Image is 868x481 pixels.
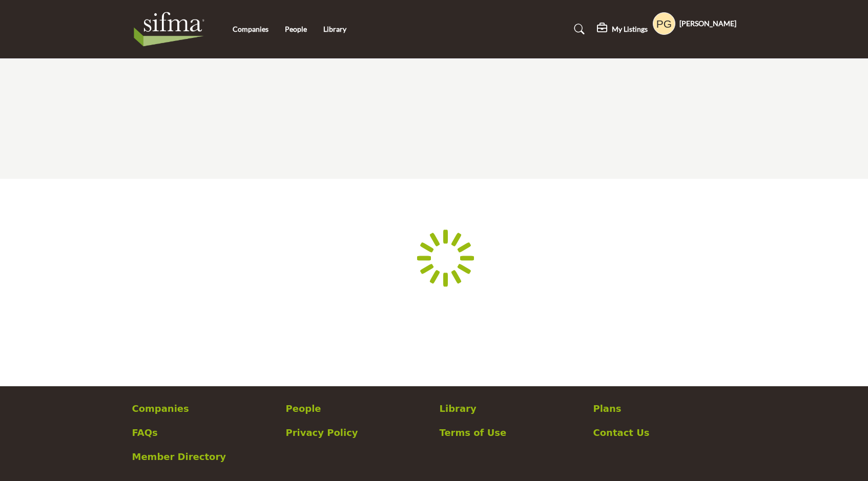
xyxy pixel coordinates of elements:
[679,18,736,29] h5: [PERSON_NAME]
[323,25,346,33] a: Library
[593,402,736,415] a: Plans
[132,402,275,415] a: Companies
[286,402,429,415] a: People
[564,21,591,37] a: Search
[440,402,583,415] a: Library
[597,23,648,35] div: My Listings
[593,426,736,440] a: Contact Us
[612,25,648,34] h5: My Listings
[653,12,675,35] button: Show hide supplier dropdown
[440,426,583,440] a: Terms of Use
[132,9,212,50] img: Site Logo
[233,25,268,33] a: Companies
[285,25,307,33] a: People
[132,450,275,464] a: Member Directory
[286,426,429,440] a: Privacy Policy
[132,426,275,440] a: FAQs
